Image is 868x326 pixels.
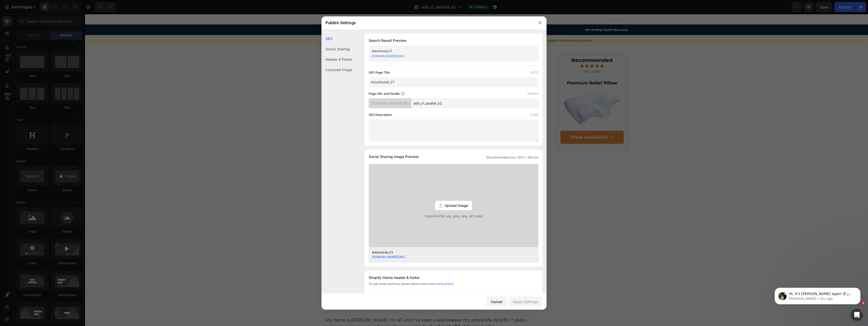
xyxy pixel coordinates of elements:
strong: MEDICAL STUDY [279,25,302,28]
p: Published on [336,69,376,76]
div: Cancel [491,299,502,304]
label: SEO Description [369,112,392,117]
p: My name is [PERSON_NAME]. I'm 47, and I've been a side sleeper my whole life. And for 7 years, I ... [241,303,455,316]
button: Apply Settings [509,297,542,307]
span: Upload Image [445,203,468,208]
strong: The Night Everything Changed [241,289,339,296]
p: It's that specific hell that starts in your neck and spreads like poison into your skull. [241,267,455,274]
a: Check Availability [475,117,539,130]
label: 0/160 [530,112,538,117]
a: this article [439,282,454,286]
p: Not because I want to be awake. [241,209,455,216]
div: [DOMAIN_NAME][URL] [369,98,412,108]
span: New [MEDICAL_DATA] findings reveal why millions wake up with [MEDICAL_DATA] and headaches - and t... [303,25,508,28]
div: Header & Footer [321,54,352,64]
p: 4.9 | 3,984 [476,54,538,61]
label: 16/1000 [527,91,538,96]
div: Social Sharing [321,44,352,54]
span: Didn't Just Steal My Sleep - They Stole the Person I Used to Be" [241,47,451,66]
strong: someone took a baseball bat to my neck. [316,310,408,315]
strong: Because if I don't get up, I'll throw up. [241,223,326,228]
p: And deep down, you know something else too: [241,274,455,280]
div: SEO [321,34,352,44]
iframe: Intercom notifications message [767,277,868,312]
div: Publish Settings [321,16,533,29]
p: If you're reading this with that familiar throb starting at the base of your skull and crawling u... [241,235,455,248]
span: Advertorial [240,14,257,18]
label: 14/70 [530,70,538,75]
a: [DOMAIN_NAME][URL] [372,54,404,58]
strong: Trending Health Discovery [503,14,543,17]
strong: : [302,25,303,28]
div: Shopify theme header & footer [369,275,538,281]
button: Cancel [486,297,507,307]
strong: Recommended [486,43,528,49]
p: By [241,69,334,76]
a: [DOMAIN_NAME][URL] [372,255,405,259]
label: SEO Page Title [369,70,390,75]
span: Supported file: .jpg, .jpeg, .png, .gif, .webp [369,214,538,218]
span: 🇺🇸 [500,14,503,17]
div: To edit those sections, please follow instruction in [369,282,538,290]
div: Advertorial_V1 [372,250,527,255]
div: Advertorial_V1 [372,49,527,54]
input: Title [369,77,538,87]
label: Page URL and Handle [369,91,400,96]
strong: Check Availability [485,121,523,125]
h1: Search Result Preview [369,38,538,44]
strong: I'm writing this at 4:17 AM. [241,195,324,203]
div: Apply Settings [513,299,538,304]
span: Social Sharing Image Preview [369,154,419,160]
strong: Premium Relief Pillow [482,66,532,71]
strong: This isn't just a headache. [241,255,299,260]
span: [DATE] [363,70,376,75]
div: Lazyload Image [321,64,352,75]
img: Alt Image [240,80,456,187]
h2: "As Side sleeper My Morning [MEDICAL_DATA] and Headaches But i found this trick…. [240,38,456,66]
span: 1 [861,301,865,305]
span: ⚠️ [276,25,279,28]
strong: It's getting worse. And more frequent. [341,274,427,279]
span: (Recommended size: 1200 x 630 px) [486,155,538,160]
img: gempages_520906997315404713-1adb8611-a9a6-433b-bd69-996a6042af9d.webp [475,72,539,117]
input: Handle [412,98,538,108]
iframe: Intercom live chat [851,309,863,321]
span: [PERSON_NAME], Morning headache suffer [246,70,333,75]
